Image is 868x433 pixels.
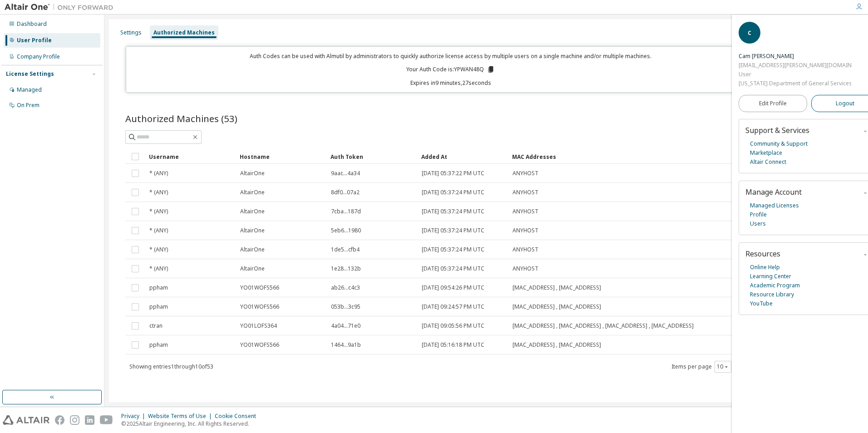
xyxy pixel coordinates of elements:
[739,79,851,88] div: [US_STATE] Department of General Services and Fiscal
[422,265,484,272] span: [DATE] 05:37:24 PM UTC
[748,29,751,37] span: C
[745,187,802,197] span: Manage Account
[750,157,786,167] a: Altair Connect
[836,99,854,108] span: Logout
[422,246,484,253] span: [DATE] 05:37:24 PM UTC
[513,303,601,310] span: [MAC_ADDRESS] , [MAC_ADDRESS]
[240,246,265,253] span: AltairOne
[513,189,538,196] span: ANYHOST
[331,208,361,215] span: 7cba...187d
[240,265,265,272] span: AltairOne
[240,149,323,164] div: Hostname
[331,284,360,291] span: ab26...c4c3
[513,265,538,272] span: ANYHOST
[750,139,808,148] a: Community & Support
[240,189,265,196] span: AltairOne
[671,361,731,373] span: Items per page
[149,341,168,349] span: ppham
[149,246,168,253] span: * (ANY)
[331,227,361,234] span: 5eb6...1980
[5,3,118,12] img: Altair One
[240,322,277,330] span: YO01LOFS364
[132,79,770,87] p: Expires in 9 minutes, 27 seconds
[129,363,213,370] span: Showing entries 1 through 10 of 53
[745,249,780,259] span: Resources
[422,303,484,310] span: [DATE] 09:24:57 PM UTC
[422,170,484,177] span: [DATE] 05:37:22 PM UTC
[739,52,851,61] div: Cam Tran
[513,322,694,330] span: [MAC_ADDRESS] , [MAC_ADDRESS] , [MAC_ADDRESS] , [MAC_ADDRESS]
[750,290,794,299] a: Resource Library
[3,415,49,425] img: altair_logo.svg
[240,227,265,234] span: AltairOne
[750,299,773,308] a: YouTube
[750,201,799,210] a: Managed Licenses
[215,413,261,420] div: Cookie Consent
[750,219,766,228] a: Users
[513,208,538,215] span: ANYHOST
[331,341,361,349] span: 1464...9a1b
[745,125,809,135] span: Support & Services
[148,413,215,420] div: Website Terms of Use
[121,420,261,428] p: © 2025 Altair Engineering, Inc. All Rights Reserved.
[17,20,47,28] div: Dashboard
[422,208,484,215] span: [DATE] 05:37:24 PM UTC
[121,413,148,420] div: Privacy
[240,284,279,291] span: YO01WOFS566
[149,170,168,177] span: * (ANY)
[70,415,79,425] img: instagram.svg
[240,303,279,310] span: YO01WOFS566
[750,272,791,281] a: Learning Center
[100,415,113,425] img: youtube.svg
[17,37,52,44] div: User Profile
[739,95,807,112] a: Edit Profile
[149,189,168,196] span: * (ANY)
[750,210,767,219] a: Profile
[17,86,42,93] div: Managed
[422,227,484,234] span: [DATE] 05:37:24 PM UTC
[330,149,414,164] div: Auth Token
[17,53,60,60] div: Company Profile
[513,227,538,234] span: ANYHOST
[422,189,484,196] span: [DATE] 05:37:24 PM UTC
[331,246,360,253] span: 1de5...cfb4
[512,149,752,164] div: MAC Addresses
[153,29,215,36] div: Authorized Machines
[240,170,265,177] span: AltairOne
[85,415,94,425] img: linkedin.svg
[421,149,505,164] div: Added At
[331,170,360,177] span: 9aac...4a34
[149,284,168,291] span: ppham
[513,246,538,253] span: ANYHOST
[513,284,601,291] span: [MAC_ADDRESS] , [MAC_ADDRESS]
[422,341,484,349] span: [DATE] 05:16:18 PM UTC
[422,284,484,291] span: [DATE] 09:54:26 PM UTC
[331,322,360,330] span: 4a04...71e0
[149,227,168,234] span: * (ANY)
[149,322,163,330] span: ctran
[331,189,360,196] span: 8df0...07a2
[717,363,729,370] button: 10
[132,52,770,60] p: Auth Codes can be used with Almutil by administrators to quickly authorize license access by mult...
[513,170,538,177] span: ANYHOST
[149,208,168,215] span: * (ANY)
[739,61,851,70] div: [EMAIL_ADDRESS][PERSON_NAME][DOMAIN_NAME]
[125,112,237,125] span: Authorized Machines (53)
[750,148,782,157] a: Marketplace
[240,341,279,349] span: YO01WOFS566
[406,65,495,74] p: Your Auth Code is: YPWAN48Q
[240,208,265,215] span: AltairOne
[750,263,780,272] a: Online Help
[149,265,168,272] span: * (ANY)
[331,265,361,272] span: 1e28...132b
[422,322,484,330] span: [DATE] 09:05:56 PM UTC
[17,102,39,109] div: On Prem
[149,303,168,310] span: ppham
[759,100,787,107] span: Edit Profile
[739,70,851,79] div: User
[149,149,232,164] div: Username
[55,415,64,425] img: facebook.svg
[750,281,800,290] a: Academic Program
[120,29,142,36] div: Settings
[331,303,360,310] span: 053b...3c95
